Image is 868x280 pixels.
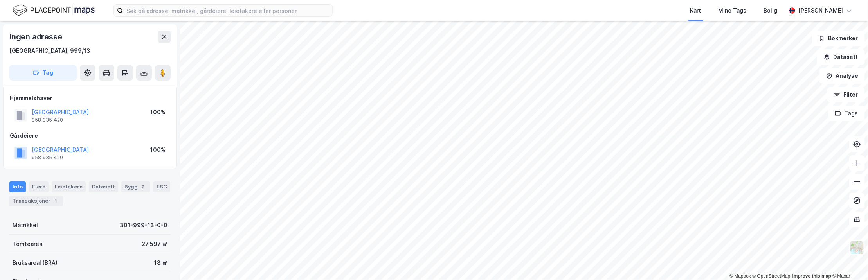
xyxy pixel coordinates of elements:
[828,106,865,121] button: Tags
[123,5,332,16] input: Søk på adresse, matrikkel, gårdeiere, leietakere eller personer
[52,181,86,192] div: Leietakere
[89,181,118,192] div: Datasett
[819,68,865,84] button: Analyse
[729,273,751,279] a: Mapbox
[764,6,777,15] div: Bolig
[13,4,95,17] img: logo.f888ab2527a4732fd821a326f86c7f29.svg
[10,93,170,103] div: Hjemmelshaver
[32,117,63,123] div: 958 935 420
[827,87,865,102] button: Filter
[150,145,166,154] div: 100%
[9,46,90,56] div: [GEOGRAPHIC_DATA], 999/13
[13,258,58,267] div: Bruksareal (BRA)
[142,239,167,249] div: 27 597 ㎡
[753,273,791,279] a: OpenStreetMap
[798,6,843,15] div: [PERSON_NAME]
[9,31,63,43] div: Ingen adresse
[32,154,63,161] div: 958 935 420
[850,240,864,255] img: Z
[10,131,170,140] div: Gårdeiere
[792,273,831,279] a: Improve this map
[29,181,49,192] div: Eiere
[9,196,63,206] div: Transaksjoner
[817,49,865,65] button: Datasett
[154,258,167,267] div: 18 ㎡
[13,239,44,249] div: Tomteareal
[139,183,147,191] div: 2
[829,242,868,280] iframe: Chat Widget
[9,65,77,81] button: Tag
[9,181,26,192] div: Info
[121,181,150,192] div: Bygg
[718,6,746,15] div: Mine Tags
[52,197,60,205] div: 1
[829,242,868,280] div: Kontrollprogram for chat
[153,181,170,192] div: ESG
[120,221,167,230] div: 301-999-13-0-0
[812,31,865,46] button: Bokmerker
[150,108,166,117] div: 100%
[690,6,701,15] div: Kart
[13,221,38,230] div: Matrikkel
